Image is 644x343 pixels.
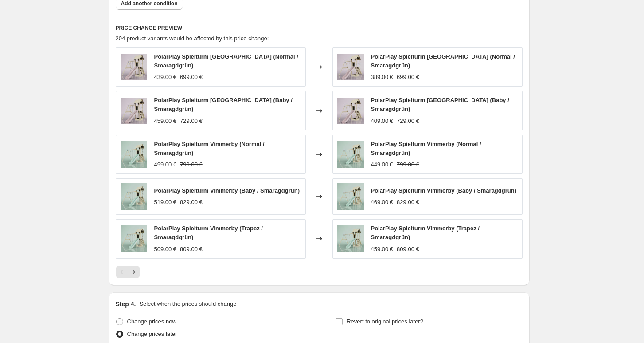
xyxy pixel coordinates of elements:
img: polarplay-spielturm-vimmerby-etds1-mg-1_80x.jpg [337,141,364,168]
span: PolarPlay Spielturm Vimmerby (Baby / Smaragdgrün) [371,187,516,194]
span: PolarPlay Spielturm Vimmerby (Baby / Smaragdgrün) [154,187,300,194]
strike: 699.00 € [397,73,419,82]
img: SP004_SP013_RB142-Rose-1_80x.jpg [121,98,147,124]
p: Select when the prices should change [139,300,236,308]
nav: Pagination [116,266,140,278]
img: SP004_SP013_RB142-Rose-1_80x.jpg [337,98,364,124]
div: 409.00 € [371,117,394,126]
div: 389.00 € [371,73,394,82]
img: polarplay-spielturm-vimmerby-etds1-mg-1_80x.jpg [121,141,147,168]
span: 204 product variants would be affected by this price change: [116,35,269,42]
img: polarplay-spielturm-vimmerby-etds1-mg-1_80x.jpg [121,183,147,210]
h2: Step 4. [116,300,136,308]
img: polarplay-spielturm-vimmerby-etds1-mg-1_80x.jpg [337,225,364,252]
strike: 809.00 € [180,245,203,254]
div: 459.00 € [371,245,394,254]
strike: 809.00 € [397,245,419,254]
div: 499.00 € [154,160,177,169]
button: Next [128,266,140,278]
strike: 829.00 € [180,198,203,207]
span: Change prices later [127,331,177,337]
span: PolarPlay Spielturm Vimmerby (Normal / Smaragdgrün) [371,141,481,156]
div: 519.00 € [154,198,177,207]
span: PolarPlay Spielturm [GEOGRAPHIC_DATA] (Baby / Smaragdgrün) [371,97,509,112]
img: polarplay-spielturm-vimmerby-etds1-mg-1_80x.jpg [337,183,364,210]
span: PolarPlay Spielturm [GEOGRAPHIC_DATA] (Normal / Smaragdgrün) [154,53,298,69]
span: PolarPlay Spielturm [GEOGRAPHIC_DATA] (Baby / Smaragdgrün) [154,97,293,112]
img: polarplay-spielturm-vimmerby-etds1-mg-1_80x.jpg [121,225,147,252]
h6: PRICE CHANGE PREVIEW [116,24,523,32]
span: PolarPlay Spielturm Vimmerby (Trapez / Smaragdgrün) [154,225,263,240]
span: PolarPlay Spielturm Vimmerby (Trapez / Smaragdgrün) [371,225,480,240]
div: 469.00 € [371,198,394,207]
img: SP004_SP013_RB142-Rose-1_80x.jpg [121,54,147,80]
strike: 799.00 € [180,160,203,169]
span: Revert to original prices later? [347,318,423,325]
span: PolarPlay Spielturm Vimmerby (Normal / Smaragdgrün) [154,141,265,156]
strike: 729.00 € [180,117,203,126]
strike: 799.00 € [397,160,419,169]
img: SP004_SP013_RB142-Rose-1_80x.jpg [337,54,364,80]
div: 459.00 € [154,117,177,126]
span: PolarPlay Spielturm [GEOGRAPHIC_DATA] (Normal / Smaragdgrün) [371,53,515,69]
strike: 829.00 € [397,198,419,207]
strike: 729.00 € [397,117,419,126]
div: 439.00 € [154,73,177,82]
span: Change prices now [127,318,176,325]
div: 449.00 € [371,160,394,169]
div: 509.00 € [154,245,177,254]
strike: 699.00 € [180,73,203,82]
